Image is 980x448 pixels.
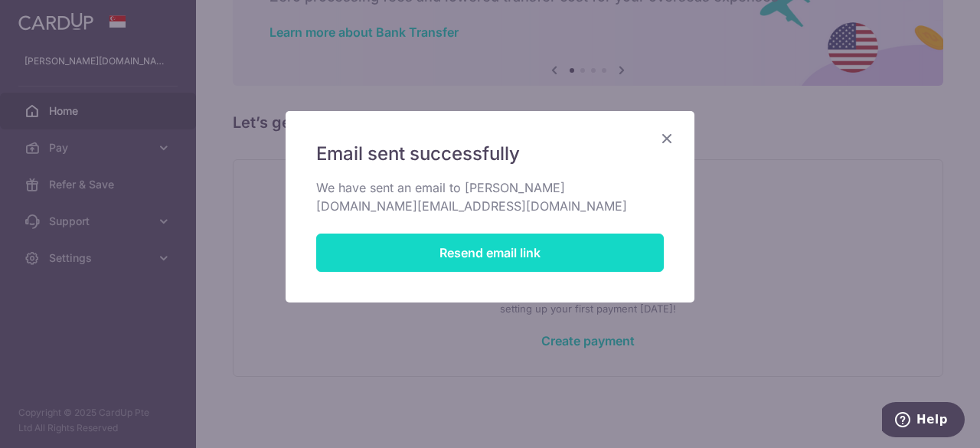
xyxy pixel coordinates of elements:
[316,234,664,272] button: Resend email link
[658,129,676,148] button: Close
[316,142,520,166] span: Email sent successfully
[882,402,965,440] iframe: Opens a widget where you can find more information
[316,178,664,215] p: We have sent an email to [PERSON_NAME][DOMAIN_NAME][EMAIL_ADDRESS][DOMAIN_NAME]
